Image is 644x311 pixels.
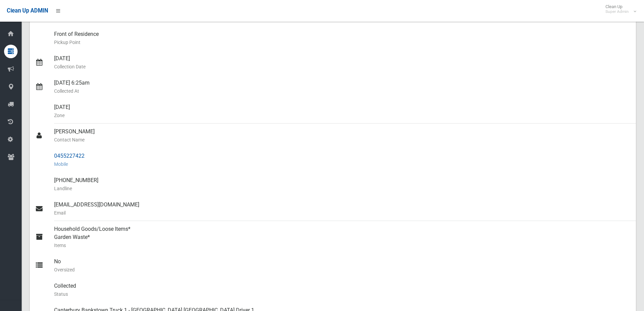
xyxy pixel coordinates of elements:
[54,26,630,50] div: Front of Residence
[54,160,630,168] small: Mobile
[54,75,630,99] div: [DATE] 6:25am
[54,87,630,95] small: Collected At
[54,50,630,75] div: [DATE]
[54,111,630,119] small: Zone
[54,38,630,46] small: Pickup Point
[54,197,630,221] div: [EMAIL_ADDRESS][DOMAIN_NAME]
[54,253,630,278] div: No
[54,172,630,197] div: [PHONE_NUMBER]
[54,241,630,249] small: Items
[7,7,48,14] span: Clean Up ADMIN
[602,4,636,14] span: Clean Up
[605,9,629,14] small: Super Admin
[54,184,630,193] small: Landline
[30,197,636,221] a: [EMAIL_ADDRESS][DOMAIN_NAME]Email
[54,148,630,172] div: 0455227422
[54,63,630,71] small: Collection Date
[54,278,630,302] div: Collected
[54,266,630,274] small: Oversized
[54,136,630,144] small: Contact Name
[54,209,630,217] small: Email
[54,290,630,298] small: Status
[54,221,630,253] div: Household Goods/Loose Items* Garden Waste*
[54,99,630,124] div: [DATE]
[54,124,630,148] div: [PERSON_NAME]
